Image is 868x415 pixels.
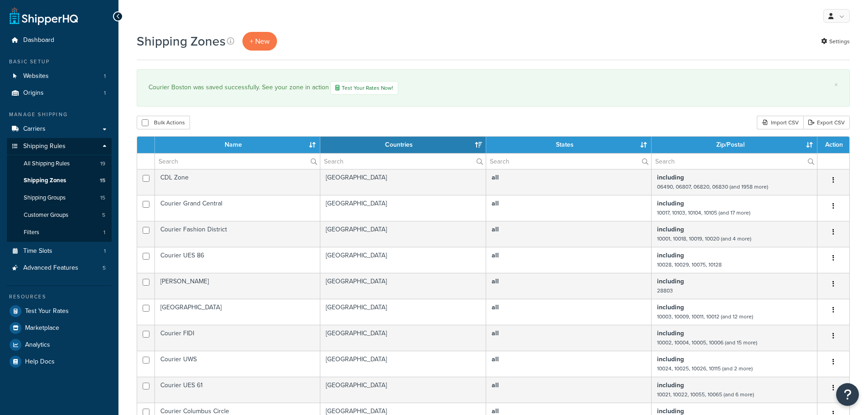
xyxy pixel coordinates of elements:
[657,354,684,364] b: including
[657,251,684,260] b: including
[23,143,66,150] span: Shipping Rules
[7,303,112,319] a: Test Your Rates
[155,377,320,403] td: Courier UES 61
[657,183,768,191] small: 06490, 06807, 06820, 06830 (and 1958 more)
[7,68,112,85] li: Websites
[25,324,59,332] span: Marketplace
[486,137,652,153] th: States: activate to sort column ascending
[25,341,50,349] span: Analytics
[104,72,106,80] span: 1
[23,72,49,80] span: Websites
[23,125,46,133] span: Carriers
[320,195,486,221] td: [GEOGRAPHIC_DATA]
[652,154,817,169] input: Search
[102,211,105,219] span: 5
[320,221,486,247] td: [GEOGRAPHIC_DATA]
[100,177,105,184] span: 15
[103,264,106,272] span: 5
[492,251,499,260] b: all
[320,247,486,273] td: [GEOGRAPHIC_DATA]
[7,224,112,241] li: Filters
[155,273,320,299] td: [PERSON_NAME]
[7,207,112,224] li: Customer Groups
[652,137,817,153] th: Zip/Postal: activate to sort column ascending
[7,138,112,242] li: Shipping Rules
[7,260,112,277] a: Advanced Features 5
[155,325,320,351] td: Courier FIDI
[155,299,320,325] td: [GEOGRAPHIC_DATA]
[7,190,112,206] li: Shipping Groups
[7,121,112,138] a: Carriers
[320,137,486,153] th: Countries: activate to sort column ascending
[155,154,320,169] input: Search
[7,155,112,172] li: All Shipping Rules
[657,199,684,208] b: including
[657,173,684,182] b: including
[486,154,651,169] input: Search
[320,325,486,351] td: [GEOGRAPHIC_DATA]
[320,299,486,325] td: [GEOGRAPHIC_DATA]
[250,36,270,46] span: + New
[330,81,398,95] a: Test Your Rates Now!
[24,211,68,219] span: Customer Groups
[657,364,753,373] small: 10024, 10025, 10026, 10115 (and 2 more)
[7,260,112,277] li: Advanced Features
[7,207,112,224] a: Customer Groups 5
[103,229,105,236] span: 1
[657,328,684,338] b: including
[320,273,486,299] td: [GEOGRAPHIC_DATA]
[10,7,78,25] a: ShipperHQ Home
[657,287,673,295] small: 28803
[492,173,499,182] b: all
[7,111,112,118] div: Manage Shipping
[657,261,722,269] small: 10028, 10029, 10075, 10128
[7,354,112,370] a: Help Docs
[657,313,753,321] small: 10003, 10009, 10011, 10012 (and 12 more)
[155,351,320,377] td: Courier UWS
[155,247,320,273] td: Courier UES 86
[7,243,112,260] li: Time Slots
[492,380,499,390] b: all
[24,177,66,184] span: Shipping Zones
[155,221,320,247] td: Courier Fashion District
[492,328,499,338] b: all
[817,137,849,153] th: Action
[492,199,499,208] b: all
[492,354,499,364] b: all
[24,194,66,202] span: Shipping Groups
[320,154,486,169] input: Search
[492,302,499,312] b: all
[492,277,499,286] b: all
[155,137,320,153] th: Name: activate to sort column ascending
[821,35,850,48] a: Settings
[7,190,112,206] a: Shipping Groups 15
[803,116,850,129] a: Export CSV
[24,160,70,168] span: All Shipping Rules
[492,225,499,234] b: all
[657,338,757,347] small: 10002, 10004, 10005, 10006 (and 15 more)
[657,225,684,234] b: including
[7,85,112,102] a: Origins 1
[657,302,684,312] b: including
[657,235,751,243] small: 10001, 10018, 10019, 10020 (and 4 more)
[25,358,55,366] span: Help Docs
[834,81,838,88] a: ×
[7,85,112,102] li: Origins
[836,383,859,406] button: Open Resource Center
[155,169,320,195] td: CDL Zone
[320,377,486,403] td: [GEOGRAPHIC_DATA]
[149,81,838,95] div: Courier Boston was saved successfully. See your zone in action
[7,155,112,172] a: All Shipping Rules 19
[7,32,112,49] a: Dashboard
[657,390,754,399] small: 10021, 10022, 10055, 10065 (and 6 more)
[657,209,750,217] small: 10017, 10103, 10104, 10105 (and 17 more)
[242,32,277,51] a: + New
[23,36,54,44] span: Dashboard
[657,380,684,390] b: including
[23,89,44,97] span: Origins
[23,247,52,255] span: Time Slots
